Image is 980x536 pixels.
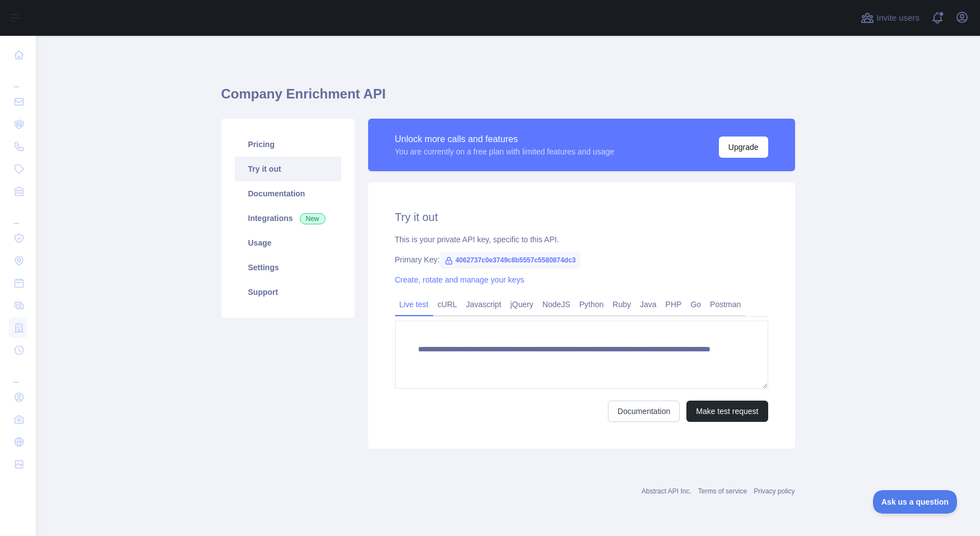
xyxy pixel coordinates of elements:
a: Try it out [235,157,341,181]
a: NodeJS [538,295,575,313]
a: Postman [705,295,745,313]
a: Documentation [608,401,680,422]
a: Usage [235,231,341,255]
a: Pricing [235,132,341,157]
button: Invite users [858,9,922,27]
span: 4062737c0e3749c8b5557c5580874dc3 [440,252,580,269]
a: Create, rotate and manage your keys [395,275,524,284]
a: Support [235,280,341,304]
a: PHP [661,295,686,313]
div: Unlock more calls and features [395,133,615,146]
div: You are currently on a free plan with limited features and usage [395,146,615,157]
div: ... [9,363,27,385]
a: Abstract API Inc. [642,487,691,495]
a: Documentation [235,181,341,206]
div: ... [9,204,27,226]
a: Ruby [608,295,635,313]
a: Go [686,295,705,313]
a: Live test [395,295,433,313]
a: Terms of service [698,487,747,495]
a: Javascript [462,295,506,313]
a: Privacy policy [754,487,795,495]
button: Make test request [686,401,768,422]
span: Invite users [876,12,919,25]
span: New [300,213,326,224]
a: Java [635,295,661,313]
div: ... [9,67,27,90]
iframe: Toggle Customer Support [873,490,958,514]
a: Python [575,295,609,313]
a: Integrations New [235,206,341,231]
h1: Company Enrichment API [221,85,795,112]
a: jQuery [506,295,538,313]
div: This is your private API key, specific to this API. [395,234,768,245]
h2: Try it out [395,209,768,225]
button: Upgrade [719,137,768,158]
a: cURL [433,295,462,313]
div: Primary Key: [395,254,768,265]
a: Settings [235,255,341,280]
